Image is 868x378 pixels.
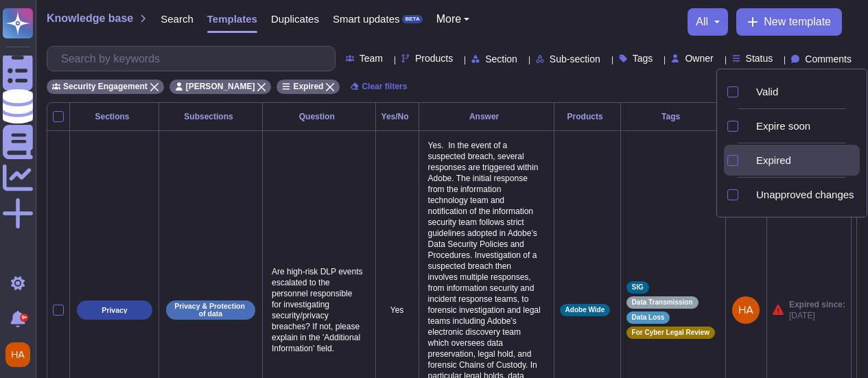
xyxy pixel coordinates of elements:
[633,54,653,63] span: Tags
[207,14,257,24] span: Templates
[485,54,517,64] span: Section
[632,284,644,291] span: SIG
[685,54,713,63] span: Owner
[764,16,831,27] span: New template
[165,113,257,121] div: Subsections
[756,120,810,132] span: Expire soon
[333,14,400,24] span: Smart updates
[382,113,413,121] div: Yes/No
[745,152,751,168] div: Expired
[47,13,133,24] span: Knowledge base
[632,329,709,336] span: For Cyber Legal Review
[756,154,791,167] span: Expired
[745,179,860,210] div: Unapproved changes
[436,14,461,25] span: More
[415,54,453,63] span: Products
[756,86,778,98] span: Valid
[293,82,323,91] span: Expired
[565,307,605,314] span: Adobe Wide
[745,118,751,134] div: Expire soon
[632,299,693,306] span: Data Transmission
[805,54,852,64] span: Comments
[63,82,148,91] span: Security Engagement
[436,14,470,25] button: More
[268,113,370,121] div: Question
[736,8,842,36] button: New template
[745,145,860,176] div: Expired
[54,47,335,71] input: Search by keywords
[550,54,600,64] span: Sub-section
[745,76,860,107] div: Valid
[789,299,845,310] span: Expired since:
[20,314,28,322] div: 9+
[268,263,370,357] p: Are high-risk DLP events escalated to the personnel responsible for investigating security/privac...
[5,342,30,367] img: user
[696,16,708,27] span: all
[161,14,193,24] span: Search
[102,307,127,314] p: Privacy
[756,120,854,132] div: Expire soon
[360,54,383,63] span: Team
[382,305,413,316] p: Yes
[745,84,751,99] div: Valid
[789,310,845,321] span: [DATE]
[171,303,250,317] p: Privacy & Protection of data
[732,296,760,324] img: user
[560,113,615,121] div: Products
[425,113,548,121] div: Answer
[745,110,860,141] div: Expire soon
[756,86,854,98] div: Valid
[186,82,255,91] span: [PERSON_NAME]
[696,16,720,27] button: all
[745,187,751,202] div: Unapproved changes
[3,340,40,370] button: user
[626,113,720,121] div: Tags
[746,54,773,63] span: Status
[756,189,854,201] span: Unapproved changes
[756,154,854,167] div: Expired
[402,15,422,23] div: BETA
[632,314,665,321] span: Data Loss
[362,82,407,91] span: Clear filters
[271,14,319,24] span: Duplicates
